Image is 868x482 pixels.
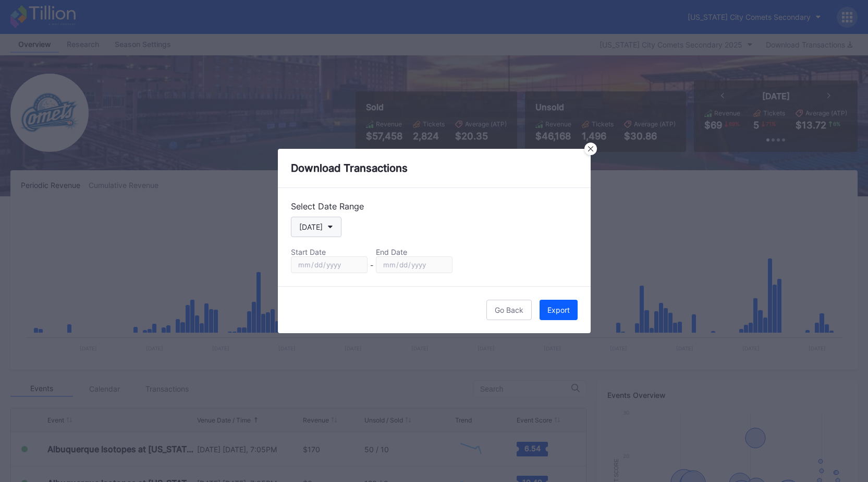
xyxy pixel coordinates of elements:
button: Export [540,300,578,320]
div: Download Transactions [278,149,591,188]
div: Select Date Range [291,201,578,211]
div: [DATE] [299,222,323,231]
button: [DATE] [291,217,341,237]
div: - [370,261,373,269]
div: Start Date [291,248,368,256]
div: Export [547,305,570,314]
div: End Date [376,248,453,256]
button: Go Back [486,300,532,320]
div: Go Back [495,305,523,314]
